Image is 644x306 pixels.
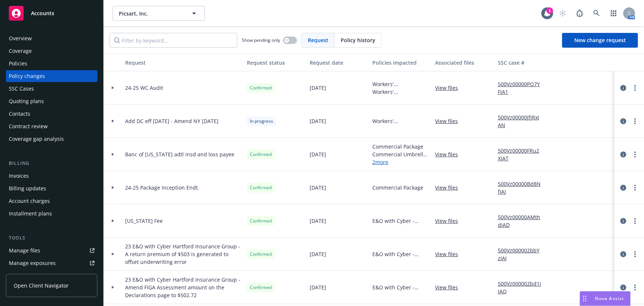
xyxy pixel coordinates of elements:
a: 500Vz00000JfJRxIAN [498,113,547,129]
a: New change request [562,33,638,48]
a: Search [589,6,604,21]
span: Commercial Umbrella - Umbrella $5M [372,150,429,158]
div: Toggle Row Expanded [104,204,122,238]
a: 500Vz00000AMthdIAD [498,213,547,229]
a: circleInformation [619,84,628,92]
span: Policy history [341,36,375,44]
a: Policies [6,58,97,69]
a: circleInformation [619,250,628,259]
a: 500Vz000002bbYzIAI [498,246,547,262]
span: Confirmed [250,85,272,91]
a: 500Vz00000FRu2XIAT [498,147,547,162]
div: Billing updates [9,183,46,194]
div: Tools [6,234,97,242]
span: [DATE] [310,150,326,158]
span: [DATE] [310,283,326,291]
a: 500Vz00000Bd8NfIAJ [498,180,547,195]
div: Toggle Row Expanded [104,238,122,271]
span: In progress [250,118,273,125]
span: Add DC eff [DATE] - Amend NY [DATE] [125,117,218,125]
a: circleInformation [619,217,628,225]
div: Policies impacted [372,59,429,67]
span: Request [308,36,328,44]
a: Overview [6,33,97,44]
div: Account charges [9,195,50,207]
span: Confirmed [250,184,272,191]
div: Drag to move [580,292,589,306]
a: more [631,183,640,192]
a: Account charges [6,195,97,207]
a: circleInformation [619,150,628,159]
span: Workers' Compensation - Outside [GEOGRAPHIC_DATA] Work Comp [372,88,429,96]
span: Workers' Compensation - Outside [GEOGRAPHIC_DATA] Work Comp [372,117,429,125]
span: Open Client Navigator [14,282,69,289]
a: Quoting plans [6,95,97,107]
span: Nova Assist [595,295,624,302]
span: New change request [574,37,626,44]
div: SSC Cases [9,83,34,95]
a: more [631,217,640,225]
span: Confirmed [250,251,272,258]
a: Coverage [6,45,97,57]
a: View files [435,117,464,125]
span: Confirmed [250,284,272,291]
span: Confirmed [250,218,272,224]
a: Contacts [6,108,97,120]
a: Contract review [6,120,97,132]
span: E&O with Cyber - E&O/Cyber $5M/$100K retention [372,217,429,225]
span: E&O with Cyber - E&O/Cyber $5M/$50K retention [372,250,429,258]
div: Manage files [9,245,40,256]
a: SSC Cases [6,83,97,95]
div: Toggle Row Expanded [104,71,122,105]
a: View files [435,217,464,225]
div: Toggle Row Expanded [104,171,122,204]
span: [DATE] [310,184,326,191]
span: 24-25 Package Inception Endt. [125,184,199,191]
div: Installment plans [9,208,52,220]
div: Manage exposures [9,257,56,269]
div: SSC case # [498,59,547,67]
button: Request date [307,54,369,71]
div: Coverage [9,45,32,57]
a: View files [435,150,464,158]
a: Billing updates [6,183,97,194]
a: more [631,84,640,92]
span: Accounts [31,10,54,16]
span: 23 E&O with Cyber Hartford Insurance Group - A return premium of $503 is generated to offset unde... [125,242,241,266]
span: [DATE] [310,84,326,92]
div: Associated files [435,59,492,67]
a: more [631,250,640,259]
button: Associated files [432,54,495,71]
span: [DATE] [310,217,326,225]
a: circleInformation [619,117,628,126]
div: Invoices [9,170,29,182]
span: Workers' Compensation - CA Work Comp [372,80,429,88]
a: Report a Bug [572,6,587,21]
div: Overview [9,33,32,44]
a: View files [435,84,464,92]
div: Request date [310,59,366,67]
div: Toggle Row Expanded [104,105,122,138]
a: View files [435,184,464,191]
a: Invoices [6,170,97,182]
div: Contacts [9,108,30,120]
span: Show pending only [242,37,280,43]
span: E&O with Cyber - E&O/Cyber $5M/$50K retention [372,283,429,291]
a: View files [435,250,464,258]
button: Request status [244,54,307,71]
div: Policies [9,58,27,69]
a: Accounts [6,3,97,24]
button: Nova Assist [580,291,631,306]
a: circleInformation [619,183,628,192]
span: [DATE] [310,117,326,125]
a: Start snowing [555,6,570,21]
div: Contract review [9,120,48,132]
span: Banc of [US_STATE] adtl insd and loss payee [125,150,234,158]
div: Quoting plans [9,95,44,107]
div: Policy changes [9,70,45,82]
a: Installment plans [6,208,97,220]
div: 1 [547,7,553,14]
a: more [631,150,640,159]
button: SSC case # [495,54,550,71]
a: Manage exposures [6,257,97,269]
